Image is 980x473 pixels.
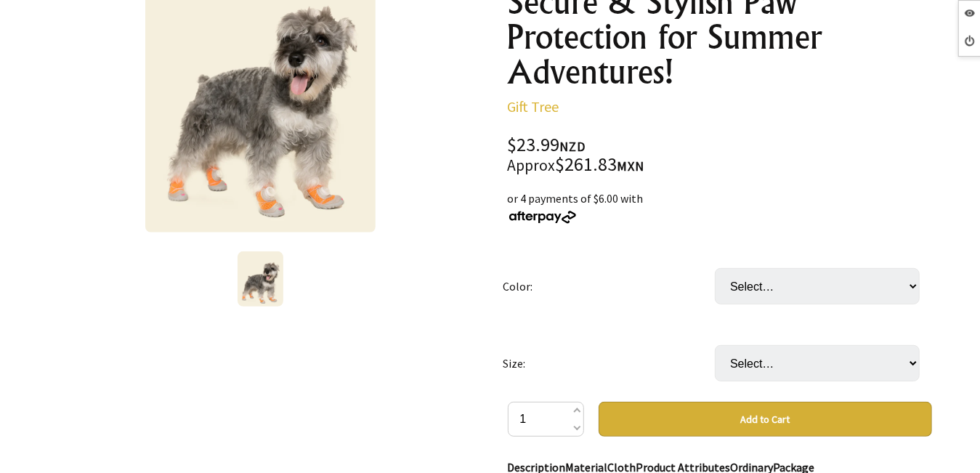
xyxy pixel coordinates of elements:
[599,402,932,437] button: Add to Cart
[508,155,556,175] small: Approx
[238,251,283,307] img: Dog Shoes — Breathable, Secure & Stylish Paw Protection for Summer Adventures!
[503,248,715,325] td: Color:
[508,190,932,225] div: or 4 payments of $6.00 with
[508,211,578,224] img: Afterpay
[617,158,645,174] span: MXN
[560,138,586,155] span: NZD
[508,136,932,175] div: $23.99 $261.83
[503,325,715,402] td: Size:
[508,97,559,116] a: Gift Tree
